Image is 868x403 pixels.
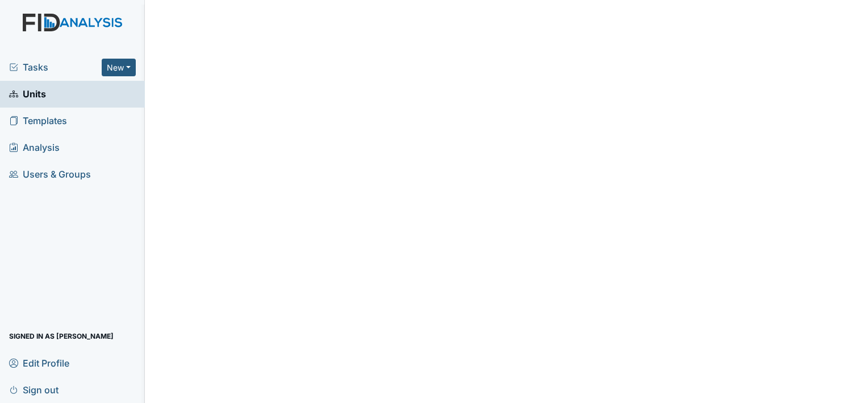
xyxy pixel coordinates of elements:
[9,381,59,398] span: Sign out
[9,327,114,345] span: Signed in as [PERSON_NAME]
[9,139,60,157] span: Analysis
[9,60,102,74] a: Tasks
[9,166,91,183] span: Users & Groups
[9,85,46,103] span: Units
[9,354,69,372] span: Edit Profile
[9,112,67,130] span: Templates
[102,59,136,76] button: New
